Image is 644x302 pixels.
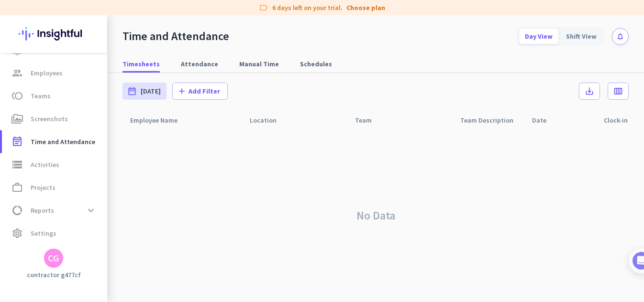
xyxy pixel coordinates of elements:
div: 1Add employees [18,163,174,178]
i: group [11,67,23,79]
a: tollTeams [2,84,107,107]
img: Profile image for Tamara [34,100,49,115]
div: Clock-in [604,114,639,127]
div: Date [532,114,558,127]
span: Timesheets [122,59,160,69]
div: Add employees [37,166,162,176]
span: Attendance [181,59,218,69]
div: Day View [519,29,558,44]
button: Help [96,235,144,273]
span: Manual Time [239,59,279,69]
button: notifications [612,28,629,45]
div: Time and Attendance [122,29,229,43]
a: perm_mediaScreenshots [2,107,107,130]
p: About 10 minutes [122,125,182,135]
i: settings [11,228,23,239]
button: expand_more [82,202,100,219]
div: Team Description [453,111,524,129]
h1: Tasks [81,4,112,21]
div: CG [48,253,59,263]
div: [PERSON_NAME] from Insightful [53,103,157,112]
img: Insightful logo [19,15,89,52]
a: data_usageReportsexpand_more [2,199,107,222]
span: Time and Attendance [31,136,95,147]
button: save_alt [579,83,600,100]
a: groupEmployees [2,62,107,84]
button: Messages [48,235,96,273]
i: event_note [11,136,23,147]
i: data_usage [11,205,23,216]
span: Schedules [300,59,332,69]
i: calendar_view_week [613,86,623,96]
i: label [259,3,268,12]
button: Add your employees [37,229,129,249]
div: Location [242,111,347,129]
span: Activities [31,159,59,170]
i: toll [11,90,23,102]
div: 🎊 Welcome to Insightful! 🎊 [13,37,178,71]
i: perm_media [11,113,23,125]
i: add [177,86,187,96]
div: Shift View [560,29,602,44]
i: storage [11,159,23,170]
span: Tasks [157,259,178,266]
span: Screenshots [31,113,68,125]
div: Team [347,111,453,129]
span: Teams [31,90,51,102]
button: Tasks [144,235,191,273]
span: Projects [31,182,56,193]
p: 4 steps [10,125,34,135]
i: date_range [127,86,137,96]
a: work_outlineProjects [2,176,107,199]
span: Reports [31,205,54,216]
a: settingsSettings [2,222,107,245]
span: Help [112,259,127,266]
i: save_alt [585,86,594,96]
i: notifications [616,32,624,41]
a: Choose plan [346,3,385,12]
div: Employee Name [122,111,242,129]
div: You're just a few steps away from completing the essential app setup [13,71,178,94]
span: Settings [31,228,56,239]
button: calendar_view_week [608,83,629,100]
i: work_outline [11,182,23,193]
span: Employees [31,67,63,79]
div: Close [168,4,185,21]
div: No Data [122,129,629,302]
span: Home [14,259,33,266]
span: Messages [56,259,89,266]
button: addAdd Filter [172,83,228,100]
a: storageActivities [2,153,107,176]
span: [DATE] [141,86,161,96]
span: Add Filter [189,86,220,96]
div: It's time to add your employees! This is crucial since Insightful will start collecting their act... [37,182,167,222]
a: event_noteTime and Attendance [2,130,107,153]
